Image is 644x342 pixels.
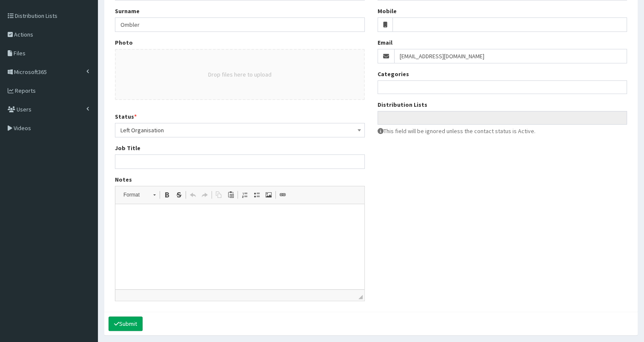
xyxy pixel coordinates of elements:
[119,189,160,201] a: Format
[14,68,47,76] span: Microsoft365
[277,189,289,200] a: Link (Ctrl+L)
[119,189,149,200] span: Format
[115,38,133,47] label: Photo
[115,123,365,137] span: Left Organisation
[14,124,31,132] span: Videos
[378,7,397,15] label: Mobile
[15,12,57,20] span: Distribution Lists
[251,189,263,200] a: Insert/Remove Bulleted List
[120,124,359,136] span: Left Organisation
[15,87,36,94] span: Reports
[115,175,132,184] label: Notes
[115,204,364,289] iframe: Rich Text Editor, notes
[263,189,275,200] a: Image
[378,38,392,47] label: Email
[213,189,225,200] a: Copy (Ctrl+C)
[109,316,143,331] button: Submit
[14,49,26,57] span: Files
[14,31,33,38] span: Actions
[115,7,140,15] label: Surname
[173,189,185,200] a: Strike Through
[378,70,409,78] label: Categories
[115,144,140,152] label: Job Title
[358,295,363,299] span: Drag to resize
[161,189,173,200] a: Bold (Ctrl+B)
[208,70,272,79] button: Drop files here to upload
[239,189,251,200] a: Insert/Remove Numbered List
[225,189,237,200] a: Paste (Ctrl+V)
[378,100,427,109] label: Distribution Lists
[187,189,199,200] a: Undo (Ctrl+Z)
[17,105,31,113] span: Users
[199,189,211,200] a: Redo (Ctrl+Y)
[115,112,137,121] label: Status
[378,127,627,135] p: This field will be ignored unless the contact status is Active.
